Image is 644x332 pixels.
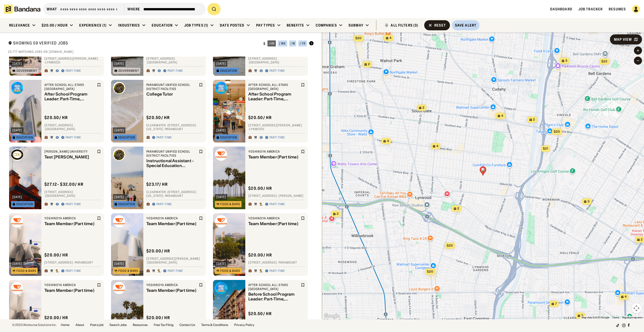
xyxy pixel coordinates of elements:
[118,203,135,206] div: Education
[248,83,300,91] div: After-School All-Stars [GEOGRAPHIC_DATA]
[389,36,391,40] span: 4
[290,42,295,45] div: / m
[110,323,127,326] a: Search Jobs
[154,323,173,326] a: Free Tax Filing
[11,282,23,294] img: Yoshinoya America logo
[75,323,84,326] a: About
[168,269,183,273] div: Part-time
[8,57,314,319] div: grid
[44,288,96,293] div: Team Member (Part time)
[631,303,641,313] button: Map camera controls
[587,199,589,204] span: 3
[368,62,370,66] span: 2
[248,155,300,159] div: Team Member (Part time)
[248,311,272,317] div: $ 20.50 / hr
[220,269,240,272] div: Food & Bars
[216,62,226,65] div: [DATE]
[66,136,81,140] div: Part-time
[550,7,572,11] a: Dashboard
[455,23,476,28] div: Save Alert
[90,323,103,326] a: Post a job
[578,7,603,11] a: Job Tracker
[146,159,198,168] div: Instructional Assistant - Special Education Severely Handicapped - SUBSTITUTE [DATE]-[DATE] Schoo...
[263,42,265,46] div: $
[270,269,285,273] div: Part-time
[113,149,125,161] img: PARAMOUNT UNIFIED SCHOOL DISTRICT FACILITIES logo
[215,82,227,94] img: After-School All-Stars Los Angeles logo
[601,59,607,63] span: $22
[565,59,567,63] span: 3
[427,270,433,273] span: $20
[216,129,226,132] div: [DATE]
[113,82,125,94] img: PARAMOUNT UNIFIED SCHOOL DISTRICT FACILITIES logo
[355,36,362,40] span: $20
[42,23,68,28] div: $20.00 / hour
[44,155,96,159] div: Test [PERSON_NAME]
[8,40,259,47] div: Showing 59 Verified Jobs
[457,206,459,211] span: 2
[113,282,125,294] img: Yoshinoya America logo
[348,23,364,28] div: Subway
[44,315,68,320] div: $ 20.00 / hr
[323,313,340,319] a: Open this area in Google Maps (opens a new window)
[12,323,57,326] div: © 2025 Workwise Solutions Inc.
[44,283,96,287] div: Yoshinoya America
[16,69,37,72] div: Government
[79,23,107,28] div: Experience (1)
[300,42,306,45] div: / yr
[44,57,101,64] div: [STREET_ADDRESS][PERSON_NAME] · Lynwood
[612,316,619,319] a: Terms (opens in new tab)
[44,123,101,131] div: [STREET_ADDRESS] · [GEOGRAPHIC_DATA]
[337,212,339,216] span: 2
[4,5,40,14] img: Bandana logotype
[118,136,135,139] div: Education
[44,252,68,258] div: $ 20.00 / hr
[146,92,198,97] div: College Tutor
[248,216,300,220] div: Yoshinoya America
[127,7,140,11] div: Where
[179,323,195,326] a: Contact Us
[248,123,305,131] div: [STREET_ADDRESS][PERSON_NAME] · Lynwood
[16,203,33,206] div: Education
[248,186,272,191] div: $ 20.00 / hr
[248,150,300,154] div: Yoshinoya America
[146,190,203,198] div: Clearwater · [STREET_ADDRESS][US_STATE] · Paramount
[8,50,314,54] div: 23,777 matching jobs on [DOMAIN_NAME]
[114,129,124,132] div: [DATE]
[447,244,453,247] span: $20
[146,283,198,287] div: Yoshinoya America
[609,7,626,11] a: Resumes
[279,42,286,45] div: / wk
[248,194,305,198] div: [STREET_ADDRESS] · [PERSON_NAME]
[133,323,148,326] a: Resources
[44,115,68,120] div: $ 20.50 / hr
[625,295,627,299] span: 4
[270,69,285,73] div: Part-time
[248,292,300,302] div: Before School Program Leader: Part-Time, [GEOGRAPHIC_DATA]
[614,38,632,41] div: Map View
[269,42,275,45] div: / hr
[118,269,138,272] div: Food & Bars
[146,221,198,226] div: Team Member (Part time)
[66,202,81,206] div: Part-time
[220,23,244,28] div: Date Posted
[44,83,96,91] div: After-School All-Stars [GEOGRAPHIC_DATA]
[11,82,23,94] img: After-School All-Stars Los Angeles logo
[61,323,69,326] a: Home
[11,149,23,161] img: Charles R. Drew University logo
[582,316,609,319] span: Map data ©2025 Google
[248,57,305,64] div: [STREET_ADDRESS] · [GEOGRAPHIC_DATA]
[220,203,240,206] div: Food & Bars
[12,262,22,265] div: [DATE]
[11,215,23,227] img: Yoshinoya America logo
[436,144,438,148] span: 4
[146,315,170,320] div: $ 20.00 / hr
[44,92,96,102] div: After School Program Leader: Part-Time, [GEOGRAPHIC_DATA]/[GEOGRAPHIC_DATA]
[12,196,22,199] div: [DATE]
[270,136,285,140] div: Part-time
[215,149,227,161] img: Yoshinoya America logo
[248,92,300,102] div: After School Program Leader: Part-Time, Lynwood 90262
